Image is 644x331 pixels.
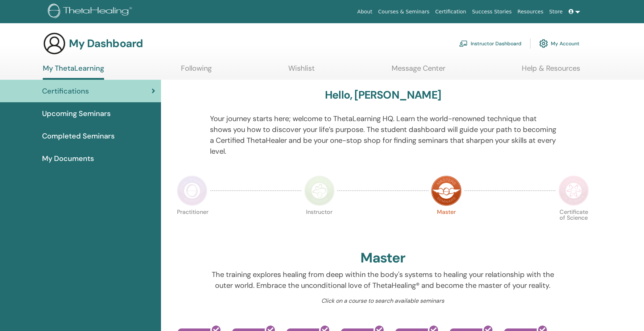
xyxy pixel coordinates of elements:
a: Resources [515,5,546,18]
span: Certifications [42,86,89,96]
img: logo.png [48,4,135,20]
a: Message Center [392,64,445,78]
p: Master [431,209,462,240]
span: Upcoming Seminars [42,108,111,119]
img: generic-user-icon.jpg [43,32,66,55]
a: My Account [539,36,579,51]
a: Help & Resources [522,64,580,78]
a: Instructor Dashboard [459,36,521,51]
a: Following [181,64,212,78]
a: Courses & Seminars [375,5,433,18]
p: Instructor [304,209,335,240]
a: Success Stories [469,5,515,18]
p: The training explores healing from deep within the body's systems to healing your relationship wi... [210,269,556,291]
p: Your journey starts here; welcome to ThetaLearning HQ. Learn the world-renowned technique that sh... [210,113,556,157]
p: Click on a course to search available seminars [210,297,556,305]
h3: Hello, [PERSON_NAME] [325,88,441,102]
h2: Master [360,250,405,266]
a: Certification [432,5,469,18]
a: Wishlist [288,64,315,78]
img: Master [431,175,462,206]
p: Certificate of Science [558,209,589,240]
img: Practitioner [177,175,207,206]
img: Certificate of Science [558,175,589,206]
h3: My Dashboard [69,37,143,50]
img: cog.svg [539,37,548,50]
img: Instructor [304,175,335,206]
a: My ThetaLearning [43,64,104,80]
p: Practitioner [177,209,207,240]
a: Store [546,5,566,18]
span: My Documents [42,153,94,164]
span: Completed Seminars [42,131,115,141]
img: chalkboard-teacher.svg [459,40,468,47]
a: About [354,5,375,18]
